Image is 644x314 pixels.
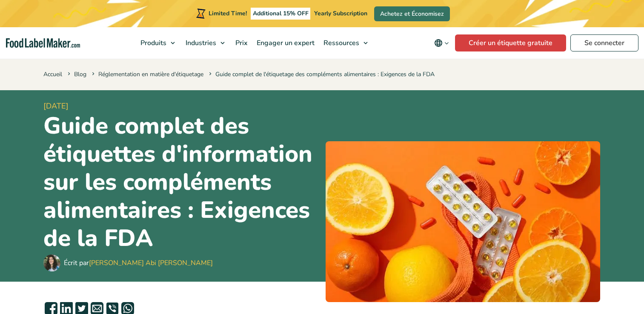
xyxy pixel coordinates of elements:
[89,258,213,268] a: [PERSON_NAME] Abi [PERSON_NAME]
[321,38,360,48] span: Ressources
[455,34,566,51] a: Créer un étiquette gratuite
[252,27,317,59] a: Engager un expert
[74,70,86,78] a: Blog
[43,254,60,271] img: Maria Abi Hanna - Étiquetage alimentaire
[207,70,435,78] span: Guide complet de l'étiquetage des compléments alimentaires : Exigences de la FDA
[233,38,249,48] span: Prix
[43,112,319,252] h1: Guide complet des étiquettes d'information sur les compléments alimentaires : Exigences de la FDA
[98,70,203,78] a: Réglementation en matière d'étiquetage
[138,38,167,48] span: Produits
[254,38,315,48] span: Engager un expert
[64,258,213,268] div: Écrit par
[136,27,179,59] a: Produits
[181,27,229,59] a: Industries
[209,9,247,17] span: Limited Time!
[6,38,80,48] a: Food Label Maker homepage
[319,27,372,59] a: Ressources
[570,34,638,51] a: Se connecter
[251,8,311,20] span: Additional 15% OFF
[314,9,367,17] span: Yearly Subscription
[374,6,450,21] a: Achetez et Économisez
[183,38,217,48] span: Industries
[231,27,250,59] a: Prix
[43,70,62,78] a: Accueil
[428,34,455,51] button: Change language
[43,100,319,112] span: [DATE]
